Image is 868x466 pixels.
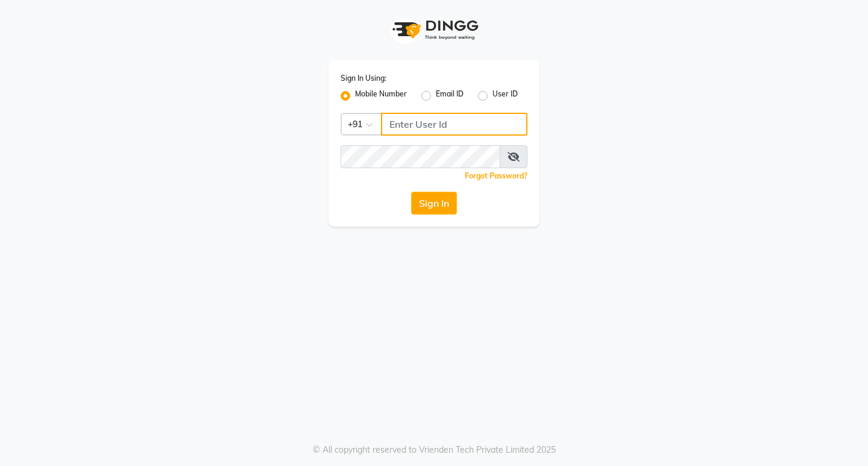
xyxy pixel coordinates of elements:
input: Username [341,145,500,168]
input: Username [381,113,527,136]
label: Sign In Using: [341,73,386,84]
label: Mobile Number [355,89,407,103]
button: Sign In [411,192,457,215]
a: Forgot Password? [465,171,527,180]
img: logo1.svg [386,12,482,48]
label: User ID [492,89,518,103]
label: Email ID [436,89,464,103]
